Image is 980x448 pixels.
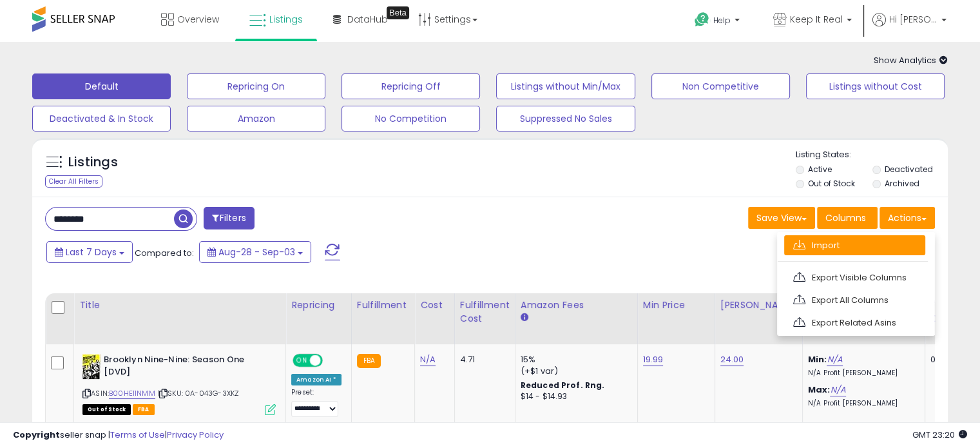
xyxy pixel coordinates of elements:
p: N/A Profit [PERSON_NAME] [808,369,915,378]
button: Default [32,73,171,99]
button: Filters [204,207,254,229]
span: Keep It Real [790,13,843,26]
div: 4.71 [460,354,505,365]
a: N/A [420,353,436,366]
a: Hi [PERSON_NAME] [872,13,946,42]
a: B00HE11NMM [109,388,155,399]
button: Repricing On [187,73,325,99]
button: Columns [817,207,878,229]
small: Amazon Fees. [521,312,528,324]
b: Reduced Prof. Rng. [521,380,605,391]
a: Help [684,2,753,42]
b: Min: [808,353,827,365]
span: 2025-09-11 23:20 GMT [912,429,967,441]
b: Brooklyn Nine-Nine: Season One [DVD] [104,354,260,381]
span: Show Analytics [874,54,948,66]
button: Save View [748,207,815,229]
th: The percentage added to the cost of goods (COGS) that forms the calculator for Min & Max prices. [802,293,925,344]
label: Active [808,164,832,175]
small: FBA [357,354,381,368]
button: Aug-28 - Sep-03 [199,241,311,263]
button: Repricing Off [341,73,480,99]
label: Deactivated [884,164,932,175]
span: DataHub [347,13,388,26]
a: Import [784,235,925,255]
button: Non Competitive [651,73,790,99]
a: Export All Columns [784,290,925,310]
span: Listings [269,13,303,26]
button: Amazon [187,106,325,131]
span: Columns [825,211,866,224]
div: seller snap | | [13,429,224,442]
span: ON [294,355,310,366]
div: [PERSON_NAME] [720,298,797,312]
div: Amazon AI * [291,374,341,385]
div: Fulfillment Cost [460,298,510,326]
span: Help [713,15,731,26]
button: Deactivated & In Stock [32,106,171,131]
button: Actions [879,207,935,229]
div: Fulfillment [357,298,409,312]
button: Last 7 Days [46,241,133,263]
button: No Competition [341,106,480,131]
b: Max: [808,384,831,396]
div: 0 [930,354,970,365]
div: Repricing [291,298,346,312]
i: Get Help [694,12,710,28]
a: N/A [830,384,845,396]
a: 24.00 [720,353,744,366]
div: Tooltip anchor [387,6,409,19]
div: Title [79,298,280,312]
span: FBA [133,404,155,415]
label: Archived [884,178,919,189]
a: Terms of Use [110,429,165,441]
a: Export Related Asins [784,313,925,333]
span: Hi [PERSON_NAME] [889,13,937,26]
img: 51mTls807-L._SL40_.jpg [82,354,101,380]
div: Clear All Filters [45,175,102,188]
div: ASIN: [82,354,276,414]
div: Preset: [291,388,341,417]
div: $14 - $14.93 [521,391,628,402]
div: Min Price [643,298,709,312]
a: N/A [827,353,842,366]
strong: Copyright [13,429,60,441]
h5: Listings [68,153,118,171]
span: Compared to: [135,247,194,259]
p: Listing States: [796,149,948,161]
div: Amazon Fees [521,298,632,312]
button: Listings without Min/Max [496,73,635,99]
span: | SKU: 0A-043G-3XKZ [157,388,239,398]
button: Listings without Cost [806,73,945,99]
span: Last 7 Days [66,246,117,258]
a: Export Visible Columns [784,268,925,287]
a: Privacy Policy [167,429,224,441]
a: 19.99 [643,353,664,366]
span: All listings that are currently out of stock and unavailable for purchase on Amazon [82,404,131,415]
span: OFF [321,355,341,366]
div: (+$1 var) [521,365,628,377]
button: Suppressed No Sales [496,106,635,131]
div: Cost [420,298,449,312]
p: N/A Profit [PERSON_NAME] [808,399,915,408]
span: Overview [177,13,219,26]
span: Aug-28 - Sep-03 [218,246,295,258]
label: Out of Stock [808,178,855,189]
div: 15% [521,354,628,365]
